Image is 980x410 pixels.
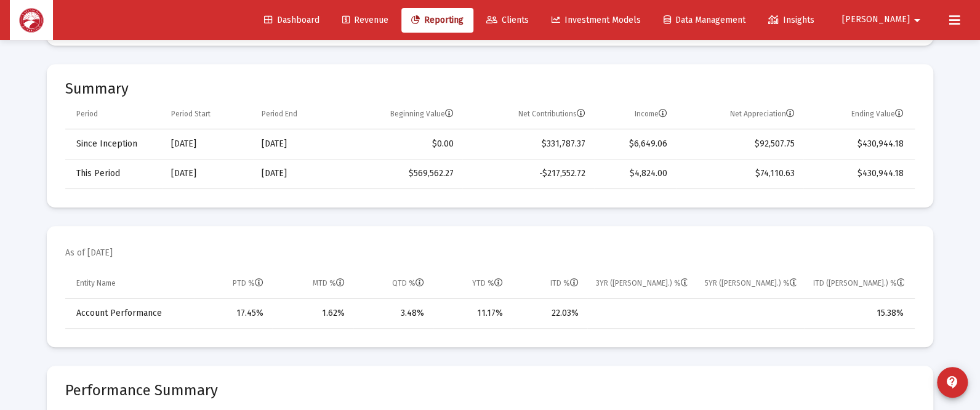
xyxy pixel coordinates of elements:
span: Data Management [664,15,745,25]
div: Period Start [171,109,211,119]
div: ITD ([PERSON_NAME].) % [813,278,904,288]
td: Column Period End [253,100,339,129]
div: 11.17% [441,307,503,320]
a: Revenue [332,8,398,33]
div: [DATE] [262,167,330,180]
td: Column PTD % [194,269,273,299]
mat-icon: contact_support [945,375,960,390]
td: Column 5YR (Ann.) % [696,269,805,299]
div: Data grid [65,269,915,329]
button: [PERSON_NAME] [827,7,939,32]
td: $331,787.37 [462,129,594,159]
span: Revenue [342,15,388,25]
span: Clients [486,15,529,25]
td: Column Net Appreciation [676,100,803,129]
td: This Period [65,159,163,188]
div: Entity Name [76,278,116,288]
mat-card-subtitle: As of [DATE] [65,247,113,259]
a: Dashboard [254,8,329,33]
div: 3YR ([PERSON_NAME].) % [596,278,688,288]
a: Clients [476,8,539,33]
td: Column Entity Name [65,269,194,299]
a: Data Management [654,8,755,33]
img: Dashboard [19,8,44,33]
span: Dashboard [264,15,319,25]
td: Column 3YR (Ann.) % [587,269,696,299]
td: Since Inception [65,129,163,159]
div: Period [76,109,98,119]
div: Beginning Value [390,109,454,119]
div: PTD % [233,278,263,288]
td: Column ITD % [512,269,587,299]
div: 15.38% [813,307,904,320]
td: $4,824.00 [594,159,676,188]
span: Insights [768,15,814,25]
td: Column Income [594,100,676,129]
div: Data grid [65,100,915,189]
td: $6,649.06 [594,129,676,159]
td: $430,944.18 [803,129,915,159]
span: Investment Models [552,15,641,25]
mat-card-title: Summary [65,82,915,95]
td: $569,562.27 [339,159,462,188]
td: Column Period [65,100,163,129]
div: Ending Value [851,109,904,119]
div: 3.48% [362,307,424,320]
td: Column QTD % [353,269,433,299]
div: QTD % [392,278,424,288]
td: $0.00 [339,129,462,159]
span: [PERSON_NAME] [842,15,910,25]
td: -$217,552.72 [462,159,594,188]
div: ITD % [550,278,579,288]
td: Column Period Start [163,100,253,129]
div: 22.03% [520,307,579,320]
div: Net Appreciation [730,109,795,119]
div: Net Contributions [518,109,585,119]
div: Income [635,109,667,119]
td: $92,507.75 [676,129,803,159]
td: Column YTD % [433,269,512,299]
div: YTD % [472,278,503,288]
span: Reporting [411,15,464,25]
div: 5YR ([PERSON_NAME].) % [704,278,796,288]
div: MTD % [313,278,345,288]
td: Column Ending Value [803,100,915,129]
a: Insights [758,8,824,33]
div: 1.62% [281,307,344,320]
td: Column Net Contributions [462,100,594,129]
td: Column Beginning Value [339,100,462,129]
div: Period End [262,109,297,119]
a: Reporting [401,8,473,33]
div: 17.45% [203,307,264,320]
mat-card-title: Performance Summary [65,384,915,396]
a: Investment Models [542,8,651,33]
td: Column MTD % [272,269,353,299]
td: $74,110.63 [676,159,803,188]
td: Column ITD (Ann.) % [805,269,915,299]
div: [DATE] [262,138,330,150]
div: [DATE] [171,138,244,150]
mat-icon: arrow_drop_down [910,8,925,33]
td: Account Performance [65,299,194,328]
div: [DATE] [171,167,244,180]
td: $430,944.18 [803,159,915,188]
